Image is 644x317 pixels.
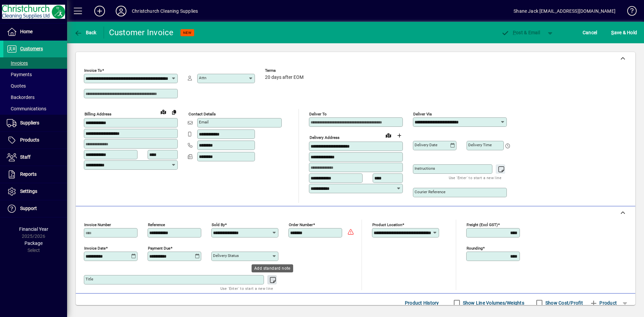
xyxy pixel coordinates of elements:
[309,112,327,116] mat-label: Deliver To
[586,297,620,309] button: Product
[449,174,501,181] mat-hint: Use 'Enter' to start a new line
[413,112,432,116] mat-label: Deliver via
[3,115,67,131] a: Suppliers
[611,27,637,38] span: ave & Hold
[383,130,394,141] a: View on map
[3,92,67,103] a: Backorders
[265,68,305,73] span: Terms
[583,27,597,38] span: Cancel
[402,297,442,309] button: Product History
[20,206,37,211] span: Support
[169,107,179,117] button: Copy to Delivery address
[622,1,636,23] a: Knowledge Base
[3,183,67,200] a: Settings
[20,189,37,194] span: Settings
[513,30,516,35] span: P
[84,246,106,251] mat-label: Invoice date
[24,241,43,246] span: Package
[183,31,192,35] span: NEW
[148,246,170,251] mat-label: Payment due
[289,222,313,227] mat-label: Order number
[7,95,35,100] span: Backorders
[20,46,43,51] span: Customers
[74,30,97,35] span: Back
[3,149,67,166] a: Staff
[265,75,304,80] span: 20 days after EOM
[89,5,110,17] button: Add
[7,60,28,66] span: Invoices
[498,27,543,39] button: Post & Email
[611,30,614,35] span: S
[19,226,48,232] span: Financial Year
[394,130,405,141] button: Choose address
[462,300,524,306] label: Show Line Volumes/Weights
[467,246,483,251] mat-label: Rounding
[20,171,37,177] span: Reports
[158,106,169,117] a: View on map
[3,166,67,183] a: Reports
[110,5,132,17] button: Profile
[132,6,198,16] div: Christchurch Cleaning Supplies
[3,103,67,114] a: Communications
[212,222,225,227] mat-label: Sold by
[468,143,492,147] mat-label: Delivery time
[252,264,293,272] div: Add standard note
[590,298,617,308] span: Product
[3,80,67,92] a: Quotes
[220,284,273,292] mat-hint: Use 'Enter' to start a new line
[581,27,599,39] button: Cancel
[7,83,26,89] span: Quotes
[84,68,102,73] mat-label: Invoice To
[3,57,67,69] a: Invoices
[415,190,445,194] mat-label: Courier Reference
[3,200,67,217] a: Support
[148,222,165,227] mat-label: Reference
[7,106,46,111] span: Communications
[67,27,104,39] app-page-header-button: Back
[199,75,206,80] mat-label: Attn
[3,23,67,40] a: Home
[72,27,98,39] button: Back
[415,143,437,147] mat-label: Delivery date
[20,154,31,160] span: Staff
[609,27,639,39] button: Save & Hold
[405,298,439,308] span: Product History
[86,277,93,281] mat-label: Title
[501,30,540,35] span: ost & Email
[372,222,402,227] mat-label: Product location
[415,166,435,171] mat-label: Instructions
[514,6,615,16] div: Shane Jack [EMAIL_ADDRESS][DOMAIN_NAME]
[20,29,33,34] span: Home
[3,132,67,149] a: Products
[199,120,209,124] mat-label: Email
[467,222,498,227] mat-label: Freight (excl GST)
[84,222,111,227] mat-label: Invoice number
[20,137,39,143] span: Products
[109,27,174,38] div: Customer Invoice
[20,120,39,125] span: Suppliers
[3,69,67,80] a: Payments
[213,253,239,258] mat-label: Delivery status
[544,300,583,306] label: Show Cost/Profit
[7,72,32,77] span: Payments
